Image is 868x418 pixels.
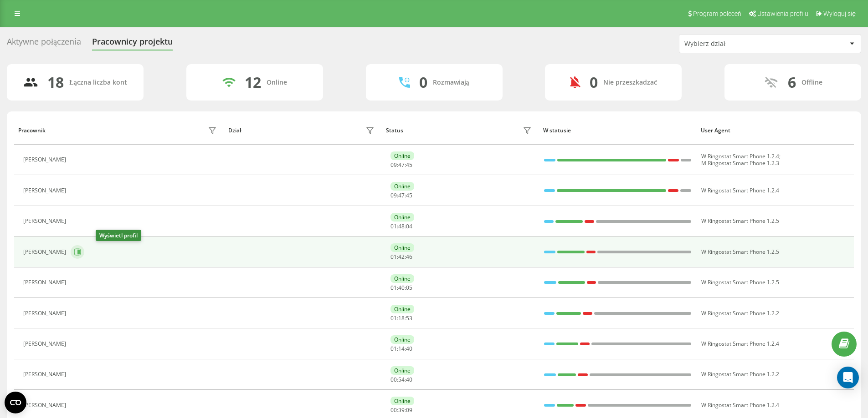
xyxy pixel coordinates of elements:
[390,346,412,352] div: : :
[419,74,427,91] div: 0
[23,341,68,347] div: [PERSON_NAME]
[390,254,412,260] div: : :
[603,79,657,86] div: Nie przeszkadzać
[390,274,414,283] div: Online
[390,314,397,322] span: 01
[23,371,68,378] div: [PERSON_NAME]
[390,285,412,291] div: : :
[701,401,779,409] span: W Ringostat Smart Phone 1.2.4
[398,284,405,292] span: 40
[390,161,397,169] span: 09
[23,310,68,317] div: [PERSON_NAME]
[390,192,412,199] div: : :
[801,79,822,86] div: Offline
[406,345,412,353] span: 40
[390,335,414,344] div: Online
[701,159,779,167] span: M Ringostat Smart Phone 1.2.3
[390,366,414,375] div: Online
[390,243,414,252] div: Online
[543,127,692,134] div: W statusie
[5,392,26,413] button: Open CMP widget
[823,10,856,17] span: Wyloguj się
[69,79,127,86] div: Łączna liczba kont
[701,152,779,160] span: W Ringostat Smart Phone 1.2.4
[398,253,405,261] span: 42
[23,156,68,163] div: [PERSON_NAME]
[390,151,414,160] div: Online
[390,407,412,413] div: : :
[7,37,81,51] div: Aktywne połączenia
[390,223,412,230] div: : :
[406,284,412,292] span: 05
[701,309,779,317] span: W Ringostat Smart Phone 1.2.2
[390,377,412,383] div: : :
[398,345,405,353] span: 14
[398,406,405,414] span: 39
[23,249,68,255] div: [PERSON_NAME]
[390,182,414,191] div: Online
[390,222,397,230] span: 01
[701,127,850,134] div: User Agent
[398,161,405,169] span: 47
[390,376,397,383] span: 00
[701,340,779,347] span: W Ringostat Smart Phone 1.2.4
[390,253,397,261] span: 01
[701,217,779,225] span: W Ringostat Smart Phone 1.2.5
[390,345,397,353] span: 01
[23,402,68,408] div: [PERSON_NAME]
[398,191,405,199] span: 47
[398,376,405,383] span: 54
[406,314,412,322] span: 53
[390,315,412,322] div: : :
[228,127,241,134] div: Dział
[406,161,412,169] span: 45
[684,40,793,48] div: Wybierz dział
[390,284,397,292] span: 01
[92,37,173,51] div: Pracownicy projektu
[23,279,68,286] div: [PERSON_NAME]
[96,230,141,241] div: Wyświetl profil
[701,370,779,378] span: W Ringostat Smart Phone 1.2.2
[701,248,779,256] span: W Ringostat Smart Phone 1.2.5
[390,191,397,199] span: 09
[245,74,261,91] div: 12
[406,222,412,230] span: 04
[837,367,859,388] div: Open Intercom Messenger
[390,397,414,405] div: Online
[390,213,414,222] div: Online
[390,406,397,414] span: 00
[433,79,469,86] div: Rozmawiają
[267,79,287,86] div: Online
[18,127,46,134] div: Pracownik
[406,376,412,383] span: 40
[23,218,68,224] div: [PERSON_NAME]
[757,10,808,17] span: Ustawienia profilu
[23,187,68,194] div: [PERSON_NAME]
[590,74,598,91] div: 0
[406,253,412,261] span: 46
[47,74,64,91] div: 18
[398,222,405,230] span: 48
[406,406,412,414] span: 09
[386,127,403,134] div: Status
[406,191,412,199] span: 45
[390,305,414,313] div: Online
[701,278,779,286] span: W Ringostat Smart Phone 1.2.5
[398,314,405,322] span: 18
[788,74,796,91] div: 6
[701,186,779,194] span: W Ringostat Smart Phone 1.2.4
[693,10,741,17] span: Program poleceń
[390,162,412,168] div: : :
